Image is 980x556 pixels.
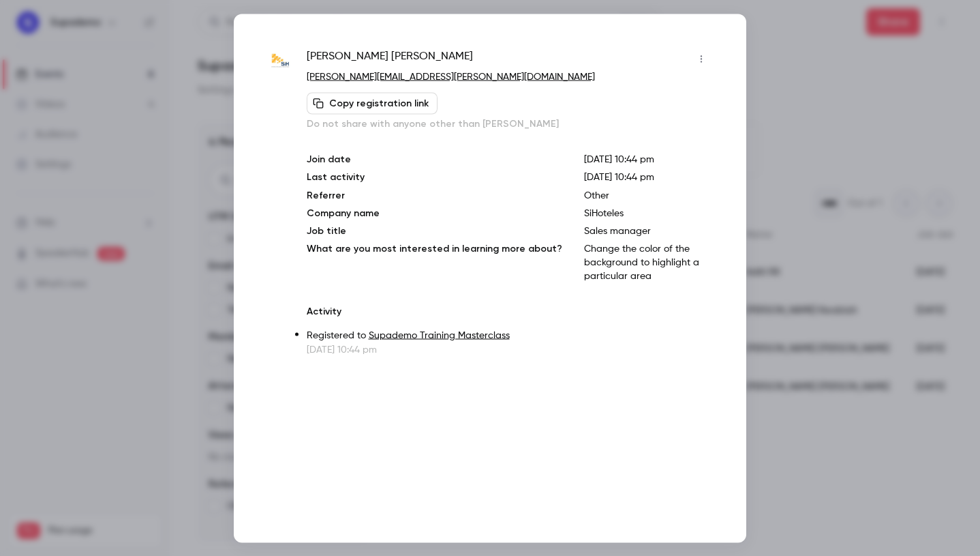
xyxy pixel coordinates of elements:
[584,206,712,220] p: SiHoteles
[307,206,562,220] p: Company name
[307,92,438,114] button: Copy registration link
[584,242,712,282] p: Change the color of the background to highlight a particular area
[307,72,595,81] a: [PERSON_NAME][EMAIL_ADDRESS][PERSON_NAME][DOMAIN_NAME]
[307,152,562,166] p: Join date
[307,188,562,202] p: Referrer
[268,49,293,74] img: sihoteles.com
[307,304,712,318] p: Activity
[369,330,510,340] a: Supademo Training Masterclass
[307,170,562,184] p: Last activity
[307,328,712,342] p: Registered to
[307,48,473,70] span: [PERSON_NAME] [PERSON_NAME]
[584,188,712,202] p: Other
[307,342,712,356] p: [DATE] 10:44 pm
[584,172,654,181] span: [DATE] 10:44 pm
[307,224,562,237] p: Job title
[307,242,562,282] p: What are you most interested in learning more about?
[584,152,712,166] p: [DATE] 10:44 pm
[307,117,712,130] p: Do not share with anyone other than [PERSON_NAME]
[584,224,712,237] p: Sales manager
